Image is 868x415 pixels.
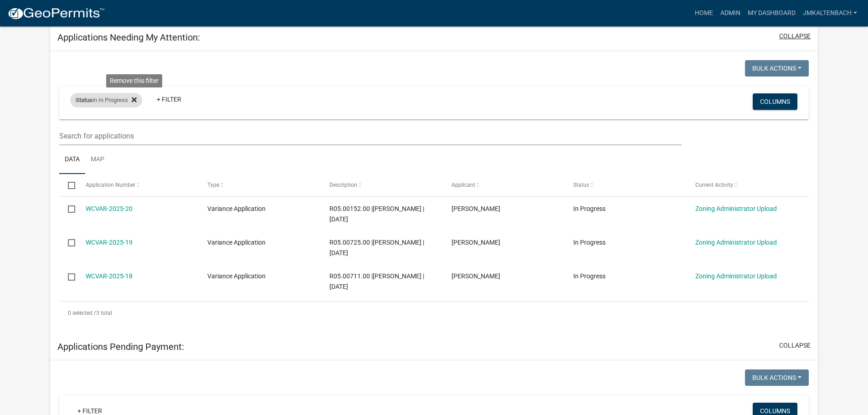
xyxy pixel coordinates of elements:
span: In Progress [573,239,606,246]
a: Data [59,145,85,174]
a: Map [85,145,110,174]
span: 0 selected / [68,310,96,316]
span: Current Activity [695,182,733,188]
span: R05.00152.00 |Seth Tentis | 09/19/2025 [329,205,424,223]
a: jmkaltenbach [799,5,861,22]
span: Status [573,182,589,188]
span: Seth Tentis [452,205,500,212]
a: WCVAR-2025-18 [86,272,133,280]
span: Robert Fleming [452,239,500,246]
button: Bulk Actions [745,60,809,77]
a: WCVAR-2025-20 [86,205,133,212]
span: Variance Application [207,205,266,212]
a: + Filter [149,91,189,108]
button: collapse [779,341,811,350]
datatable-header-cell: Applicant [442,174,565,196]
button: collapse [779,31,811,41]
h5: Applications Needing My Attention: [57,32,200,43]
span: Description [329,182,357,188]
span: Status [76,97,92,103]
span: Type [207,182,219,188]
datatable-header-cell: Type [199,174,321,196]
div: 3 total [59,302,809,324]
a: Admin [717,5,744,22]
input: Search for applications [59,127,681,145]
span: R05.00725.00 |Tim Duellman | 09/15/2025 [329,239,424,256]
a: Zoning Administrator Upload [695,239,777,246]
div: collapse [50,51,818,333]
div: in In Progress [70,93,142,108]
a: Zoning Administrator Upload [695,205,777,212]
span: Application Number [86,182,135,188]
a: Home [691,5,717,22]
datatable-header-cell: Description [321,174,443,196]
span: Variance Application [207,239,266,246]
datatable-header-cell: Select [59,174,77,196]
span: Variance Application [207,272,266,280]
span: In Progress [573,272,606,280]
span: R05.00711.00 |Joseph Hines | 09/08/2025 [329,272,424,290]
a: WCVAR-2025-19 [86,239,133,246]
span: Applicant [452,182,475,188]
a: My Dashboard [744,5,799,22]
div: Remove this filter [106,74,162,87]
a: Zoning Administrator Upload [695,272,777,280]
datatable-header-cell: Application Number [77,174,199,196]
button: Bulk Actions [745,369,809,386]
button: Columns [753,93,797,110]
span: In Progress [573,205,606,212]
span: Joseph Hines [452,272,500,280]
datatable-header-cell: Status [565,174,687,196]
h5: Applications Pending Payment: [57,341,184,352]
datatable-header-cell: Current Activity [687,174,809,196]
